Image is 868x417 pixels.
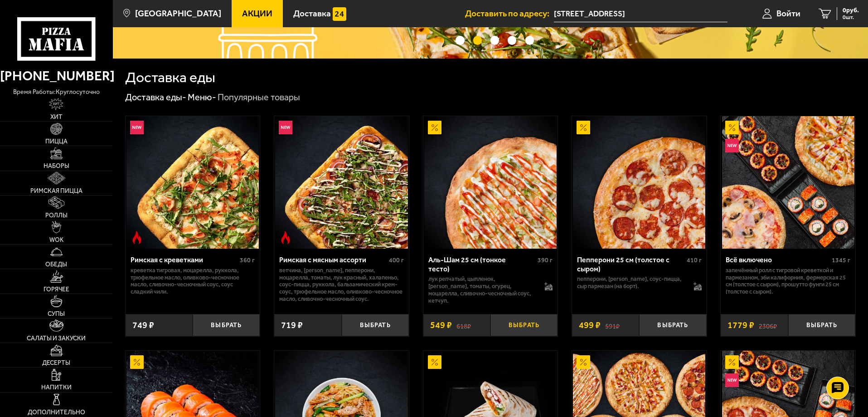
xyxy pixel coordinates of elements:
a: АкционныйНовинкаВсё включено [721,116,855,249]
img: Акционный [725,355,739,369]
span: Горячее [44,286,69,293]
button: точки переключения [525,36,534,44]
a: АкционныйАль-Шам 25 см (тонкое тесто) [423,116,558,249]
span: 410 г [687,256,702,264]
img: 15daf4d41897b9f0e9f617042186c801.svg [333,7,346,21]
span: 749 ₽ [132,321,154,330]
s: 2306 ₽ [759,321,777,330]
img: Римская с мясным ассорти [275,116,407,249]
span: Хит [50,114,63,120]
p: креветка тигровая, моцарелла, руккола, трюфельное масло, оливково-чесночное масло, сливочно-чесно... [131,267,255,296]
span: Десерты [42,360,70,366]
s: 591 ₽ [605,321,620,330]
span: WOK [49,237,63,243]
img: Новинка [725,139,739,152]
a: НовинкаОстрое блюдоРимская с мясным ассорти [274,116,409,249]
a: Доставка еды- [125,92,186,103]
button: Выбрать [490,314,558,336]
input: Ваш адрес доставки [554,5,727,22]
span: [GEOGRAPHIC_DATA] [135,9,221,18]
span: Акции [242,9,272,18]
div: Аль-Шам 25 см (тонкое тесто) [428,255,536,273]
span: 400 г [389,256,404,264]
span: Обеды [45,261,67,268]
a: Меню- [188,92,216,103]
a: АкционныйПепперони 25 см (толстое с сыром) [572,116,707,249]
span: 0 руб. [843,7,859,14]
a: НовинкаОстрое блюдоРимская с креветками [126,116,260,249]
img: Всё включено [722,116,854,249]
button: точки переключения [508,36,516,44]
h1: Доставка еды [125,70,215,85]
button: Выбрать [639,314,706,336]
span: Пицца [45,138,68,145]
span: Войти [776,9,800,18]
p: лук репчатый, цыпленок, [PERSON_NAME], томаты, огурец, моцарелла, сливочно-чесночный соус, кетчуп. [428,275,536,304]
span: Напитки [41,384,72,391]
span: Дополнительно [28,409,85,416]
img: Острое блюдо [130,231,144,245]
img: Пепперони 25 см (толстое с сыром) [573,116,705,249]
s: 618 ₽ [456,321,471,330]
span: 549 ₽ [430,321,452,330]
span: 360 г [240,256,255,264]
span: Супы [48,311,65,317]
span: 0 шт. [843,15,859,20]
div: Популярные товары [218,92,300,103]
div: Пепперони 25 см (толстое с сыром) [577,255,684,273]
p: Запечённый ролл с тигровой креветкой и пармезаном, Эби Калифорния, Фермерская 25 см (толстое с сы... [726,267,850,296]
span: Доставка [293,9,331,18]
span: 719 ₽ [281,321,303,330]
button: Выбрать [342,314,409,336]
span: 390 г [538,256,553,264]
span: 1345 г [832,256,850,264]
img: Акционный [130,355,144,369]
button: Выбрать [193,314,260,336]
p: ветчина, [PERSON_NAME], пепперони, моцарелла, томаты, лук красный, халапеньо, соус-пицца, руккола... [279,267,404,303]
img: Острое блюдо [279,231,292,245]
span: 499 ₽ [579,321,601,330]
button: точки переключения [490,36,499,44]
img: Акционный [428,121,441,134]
img: Акционный [577,355,590,369]
img: Акционный [428,355,441,369]
span: Наборы [44,163,69,169]
img: Новинка [130,121,144,134]
span: 1779 ₽ [727,321,754,330]
span: Римская пицца [30,188,82,194]
span: Салаты и закуски [27,335,86,342]
img: Римская с креветками [126,116,259,249]
div: Всё включено [726,255,829,264]
div: Римская с мясным ассорти [279,255,387,264]
img: Аль-Шам 25 см (тонкое тесто) [424,116,557,249]
p: пепперони, [PERSON_NAME], соус-пицца, сыр пармезан (на борт). [577,275,684,290]
img: Акционный [725,121,739,134]
img: Новинка [279,121,292,134]
span: Доставить по адресу: [465,9,554,18]
button: точки переключения [456,36,464,44]
button: Выбрать [788,314,855,336]
span: Роллы [45,212,68,219]
img: Новинка [725,373,739,387]
button: точки переключения [473,36,482,44]
img: Акционный [577,121,590,134]
div: Римская с креветками [131,255,238,264]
